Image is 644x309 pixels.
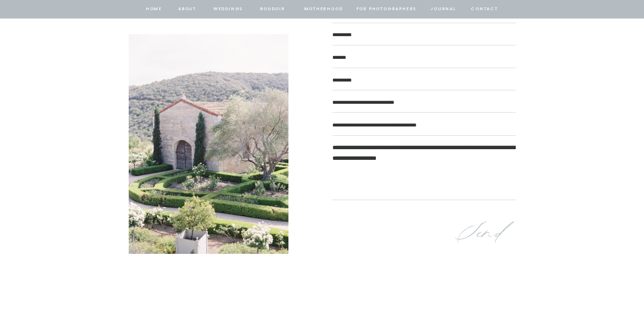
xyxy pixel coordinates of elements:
a: Motherhood [304,5,343,13]
a: journal [429,5,458,13]
a: home [145,5,163,13]
a: contact [470,5,500,13]
a: for photographers [356,5,417,13]
a: BOUDOIR [260,5,286,13]
a: Weddings [213,5,244,13]
a: Send [455,217,514,250]
a: about [178,5,197,13]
